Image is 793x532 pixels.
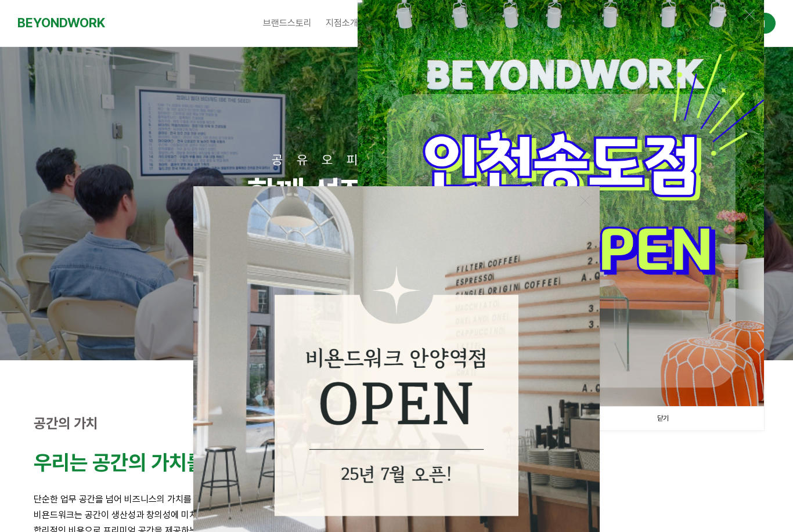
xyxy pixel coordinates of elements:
[319,9,365,38] a: 지점소개
[34,415,98,432] strong: 공간의 가치
[34,491,759,507] p: 단순한 업무 공간을 넘어 비즈니스의 가치를 높이는 영감의 공간을 만듭니다.
[17,12,105,34] a: BEYONDWORK
[34,450,287,475] strong: 우리는 공간의 가치를 높입니다.
[326,17,358,28] span: 지점소개
[561,407,764,430] a: 닫기
[256,9,319,38] a: 브랜드스토리
[34,507,759,523] p: 비욘드워크는 공간이 생산성과 창의성에 미치는 영향을 잘 알고 있습니다.
[263,17,312,28] span: 브랜드스토리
